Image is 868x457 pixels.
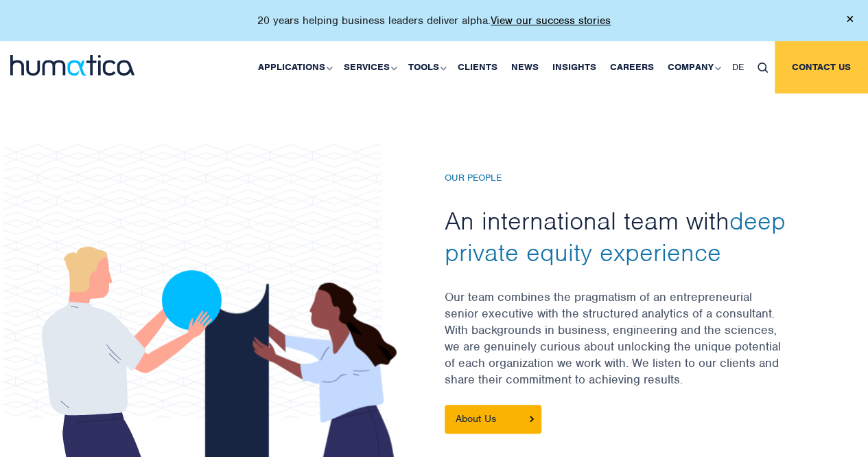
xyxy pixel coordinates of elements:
a: Applications [251,41,337,93]
h2: An international team with [445,205,815,268]
img: About Us [530,416,534,422]
a: Insights [546,41,603,93]
p: 20 years helping business leaders deliver alpha. [257,14,611,27]
span: deep private equity experience [445,205,786,268]
a: Company [661,41,725,93]
a: Careers [603,41,661,93]
a: Clients [451,41,504,93]
h6: Our People [445,172,815,184]
a: Tools [401,41,451,93]
a: DE [725,41,751,93]
a: View our success stories [491,14,611,27]
a: Contact us [775,41,868,93]
img: search_icon [758,63,768,73]
p: Our team combines the pragmatism of an entrepreneurial senior executive with the structured analy... [445,289,815,405]
a: About Us [445,405,541,434]
a: Services [337,41,401,93]
a: News [504,41,546,93]
img: logo [10,55,134,76]
span: DE [732,61,744,73]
